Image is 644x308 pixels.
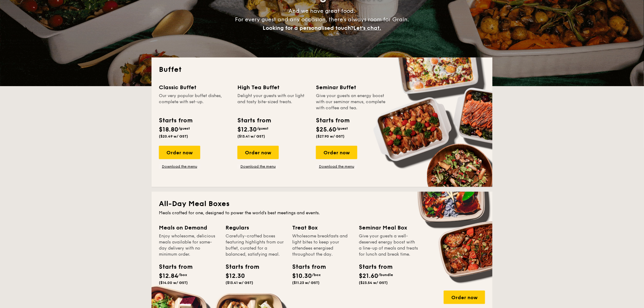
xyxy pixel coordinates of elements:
[159,262,186,271] div: Starts from
[292,281,320,285] span: ($11.23 w/ GST)
[159,233,218,257] div: Enjoy wholesome, delicious meals available for same-day delivery with no minimum order.
[336,126,348,131] span: /guest
[226,281,253,285] span: ($13.41 w/ GST)
[359,281,388,285] span: ($23.54 w/ GST)
[257,126,268,131] span: /guest
[159,93,230,111] div: Our very popular buffet dishes, complete with set-up.
[237,134,265,138] span: ($13.41 w/ GST)
[316,134,345,138] span: ($27.90 w/ GST)
[316,83,387,92] div: Seminar Buffet
[316,93,387,111] div: Give your guests an energy boost with our seminar menus, complete with coffee and tea.
[159,65,485,75] h2: Buffet
[292,262,320,271] div: Starts from
[359,233,418,257] div: Give your guests a well-deserved energy boost with a line-up of meals and treats for lunch and br...
[237,116,271,125] div: Starts from
[359,223,418,232] div: Seminar Meal Box
[235,8,409,31] span: And we have great food. For every guest and any occasion, there’s always room for Grain.
[316,146,357,159] div: Order now
[159,223,218,232] div: Meals on Demand
[316,164,357,169] a: Download the menu
[316,116,349,125] div: Starts from
[312,273,321,277] span: /box
[159,210,485,216] div: Meals crafted for one, designed to power the world's best meetings and events.
[292,272,312,280] span: $10.30
[226,262,253,271] div: Starts from
[237,83,309,92] div: High Tea Buffet
[237,164,279,169] a: Download the menu
[226,233,285,257] div: Carefully-crafted boxes featuring highlights from our buffet, curated for a balanced, satisfying ...
[226,272,245,280] span: $12.30
[263,25,354,31] span: Looking for a personalised touch?
[159,272,178,280] span: $12.84
[226,223,285,232] div: Regulars
[237,146,279,159] div: Order now
[316,126,336,133] span: $25.60
[159,199,485,209] h2: All-Day Meal Boxes
[159,116,192,125] div: Starts from
[378,273,393,277] span: /bundle
[178,273,187,277] span: /box
[359,272,378,280] span: $21.60
[237,126,257,133] span: $12.30
[159,134,188,138] span: ($20.49 w/ GST)
[159,83,230,92] div: Classic Buffet
[237,93,309,111] div: Delight your guests with our light and tasty bite-sized treats.
[178,126,190,131] span: /guest
[159,164,200,169] a: Download the menu
[444,291,485,304] div: Order now
[159,146,200,159] div: Order now
[159,281,188,285] span: ($14.00 w/ GST)
[292,233,352,257] div: Wholesome breakfasts and light bites to keep your attendees energised throughout the day.
[159,126,178,133] span: $18.80
[354,25,381,31] span: Let's chat.
[359,262,386,271] div: Starts from
[292,223,352,232] div: Treat Box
